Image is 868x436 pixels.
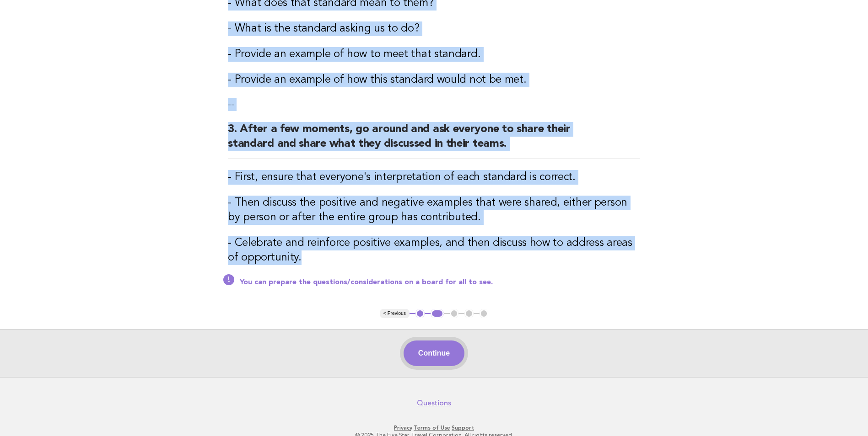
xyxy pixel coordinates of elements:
[452,425,474,431] a: Support
[431,309,444,318] button: 2
[228,122,640,159] h2: 3. After a few moments, go around and ask everyone to share their standard and share what they di...
[228,98,640,111] p: --
[415,309,425,318] button: 1
[414,425,450,431] a: Terms of Use
[154,424,714,431] p: · ·
[240,278,640,287] p: You can prepare the questions/considerations on a board for all to see.
[228,170,640,185] h3: - First, ensure that everyone's interpretation of each standard is correct.
[417,399,451,408] a: Questions
[394,425,412,431] a: Privacy
[228,21,640,36] h3: - What is the standard asking us to do?
[228,236,640,265] h3: - Celebrate and reinforce positive examples, and then discuss how to address areas of opportunity.
[380,309,410,318] button: < Previous
[228,73,640,87] h3: - Provide an example of how this standard would not be met.
[228,196,640,225] h3: - Then discuss the positive and negative examples that were shared, either person by person or af...
[228,47,640,62] h3: - Provide an example of how to meet that standard.
[404,340,464,366] button: Continue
